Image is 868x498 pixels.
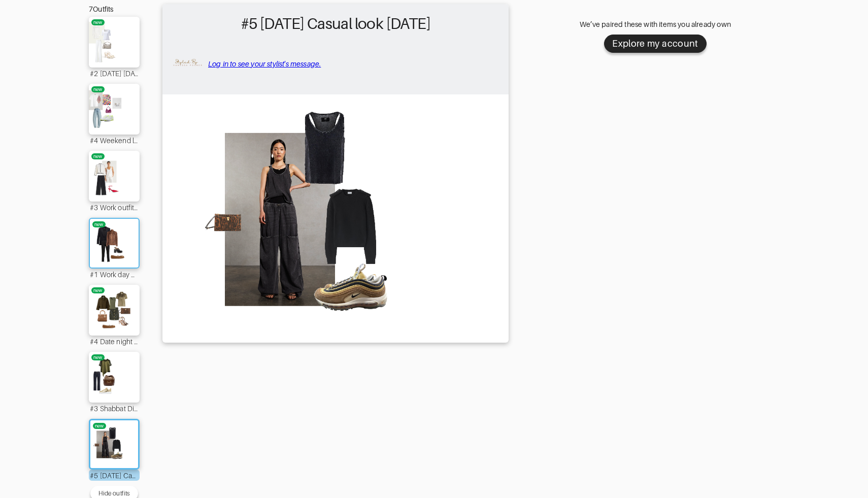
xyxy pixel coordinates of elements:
a: Log in to see your stylist's message. [208,60,321,68]
div: #4 Date night [DATE] [89,336,140,347]
img: Outfit #1 Work day outfit October 1st [87,224,142,262]
img: Outfit #3 Shabbat Dinner October 3rd [85,357,143,397]
div: 7 Outfits [89,4,140,14]
div: new [94,221,104,227]
h2: #5 [DATE] Casual look [DATE] [168,9,504,39]
div: Explore my account [612,38,698,50]
img: Outfit #5 Sunday Casual look October 5th [168,99,504,336]
div: #3 Shabbat Dinner [DATE] [89,403,140,414]
div: #5 [DATE] Casual look [DATE] [89,470,140,481]
button: Explore my account [604,35,706,53]
img: Outfit #4 Date night October 4th [85,290,143,330]
div: new [93,19,103,25]
img: Outfit #2 Yom Kippur October 2nd [85,22,143,62]
div: #4 Weekend look casual [DATE] [89,135,140,146]
div: new [93,86,103,92]
img: Outfit #5 Sunday Casual look October 5th [87,425,141,463]
img: Outfit #3 Work outfit October 3rd [85,156,143,196]
div: new [95,423,104,429]
div: #1 Work day outfit [DATE] [89,269,140,280]
img: avatar [173,49,203,79]
div: Hide outfits [98,489,129,498]
div: #2 [DATE] [DATE] [89,68,140,79]
div: #3 Work outfit [DATE] [89,202,140,213]
div: new [93,354,103,360]
div: We’ve paired these with items you already own [531,19,779,29]
div: new [93,287,103,293]
img: Outfit #4 Weekend look casual October 4th [85,89,143,129]
div: new [93,153,103,159]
